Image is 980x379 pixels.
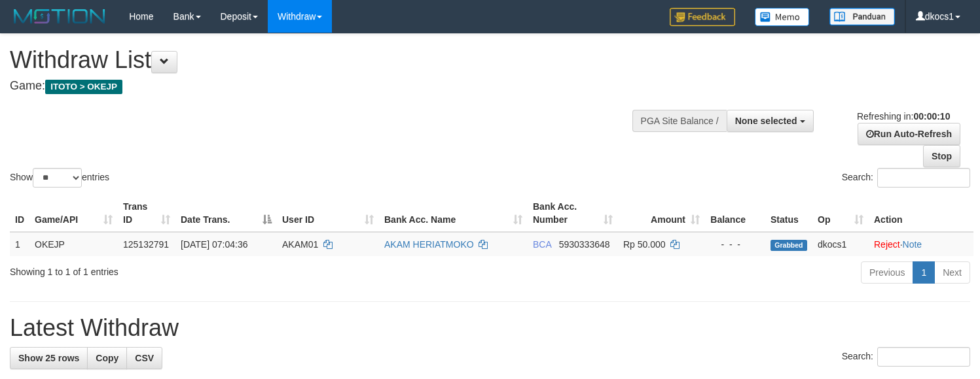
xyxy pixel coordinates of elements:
div: Showing 1 to 1 of 1 entries [10,260,399,278]
span: Show 25 rows [18,353,79,363]
a: Note [903,239,922,250]
span: None selected [735,116,797,126]
a: AKAM HERIATMOKO [384,239,474,250]
a: 1 [913,261,935,284]
a: Next [934,261,970,284]
button: None selected [727,110,814,132]
th: User ID: activate to sort column ascending [277,195,379,232]
a: Stop [923,145,960,167]
a: Reject [874,239,900,250]
span: CSV [135,353,154,363]
th: Op: activate to sort column ascending [812,195,869,232]
span: AKAM01 [282,239,318,250]
a: Show 25 rows [10,347,88,369]
td: · [869,232,973,256]
th: Trans ID: activate to sort column ascending [118,195,175,232]
td: 1 [10,232,29,256]
label: Search: [842,168,970,188]
td: OKEJP [29,232,118,256]
strong: 00:00:10 [913,111,950,122]
th: Bank Acc. Number: activate to sort column ascending [528,195,618,232]
span: ITOTO > OKEJP [45,80,122,94]
th: Bank Acc. Name: activate to sort column ascending [379,195,528,232]
th: Date Trans.: activate to sort column descending [175,195,277,232]
select: Showentries [33,168,82,188]
span: [DATE] 07:04:36 [181,239,247,250]
span: Refreshing in: [857,111,950,122]
span: Grabbed [771,240,807,251]
img: Button%20Memo.svg [755,8,810,26]
div: PGA Site Balance / [632,110,727,132]
img: Feedback.jpg [670,8,735,26]
h4: Game: [10,80,640,93]
input: Search: [877,168,970,188]
td: dkocs1 [812,232,869,256]
th: Status [765,195,812,232]
span: Copy [96,353,118,363]
h1: Withdraw List [10,47,640,73]
th: Amount: activate to sort column ascending [618,195,705,232]
th: Game/API: activate to sort column ascending [29,195,118,232]
div: - - - [710,238,760,251]
span: Copy 5930333648 to clipboard [559,239,610,250]
span: 125132791 [123,239,169,250]
th: Action [869,195,973,232]
h1: Latest Withdraw [10,315,970,341]
a: CSV [126,347,162,369]
span: Rp 50.000 [623,239,666,250]
label: Search: [842,347,970,367]
img: MOTION_logo.png [10,7,109,26]
label: Show entries [10,168,109,188]
a: Run Auto-Refresh [858,123,960,145]
a: Copy [87,347,127,369]
input: Search: [877,347,970,367]
th: Balance [705,195,765,232]
span: BCA [533,239,551,250]
img: panduan.png [829,8,895,25]
a: Previous [861,261,913,284]
th: ID [10,195,29,232]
